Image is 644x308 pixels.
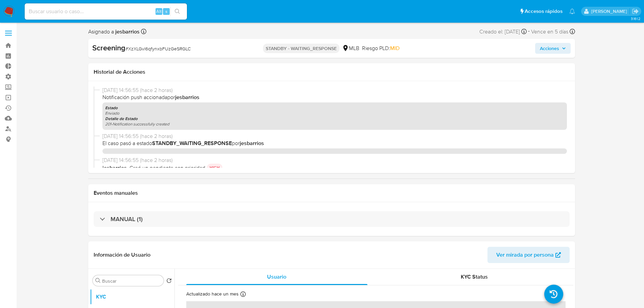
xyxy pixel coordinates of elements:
[496,247,554,263] span: Ver mirada por persona
[92,42,125,53] b: Screening
[535,43,571,54] button: Acciones
[531,28,568,35] span: Vence en 5 días
[102,278,161,284] input: Buscar
[88,28,140,35] span: Asignado a
[165,8,167,15] span: s
[111,215,143,223] h3: MANUAL (1)
[166,278,172,285] button: Volver al orden por defecto
[569,8,575,14] a: Notificaciones
[94,252,150,258] h1: Información de Usuario
[125,45,191,52] span: # XzXLGvl6qfynxbFUzGeSRGLC
[186,291,239,297] p: Actualizado hace un mes
[528,27,530,36] span: -
[170,7,184,16] button: search-icon
[342,45,359,52] div: MLB
[461,273,488,281] span: KYC Status
[95,278,101,283] button: Buscar
[263,44,339,53] p: STANDBY - WAITING_RESPONSE
[362,45,400,52] span: Riesgo PLD:
[540,43,559,54] span: Acciones
[94,211,570,227] div: MANUAL (1)
[487,247,570,263] button: Ver mirada por persona
[114,28,140,35] b: jesbarrios
[267,273,286,281] span: Usuario
[90,289,174,305] button: KYC
[525,8,563,15] span: Accesos rápidos
[479,27,527,36] div: Creado el: [DATE]
[591,8,629,15] p: nicolas.tyrkiel@mercadolibre.com
[156,8,162,15] span: Alt
[94,190,570,196] h1: Eventos manuales
[632,8,639,15] a: Salir
[25,7,187,16] input: Buscar usuario o caso...
[390,44,400,52] span: MID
